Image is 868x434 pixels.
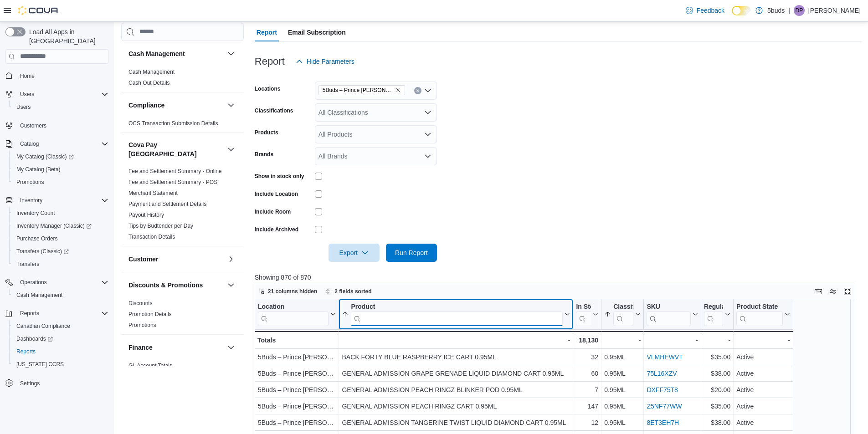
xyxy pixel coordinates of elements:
[334,244,374,262] span: Export
[395,248,428,257] span: Run Report
[258,302,336,326] button: Location
[647,302,691,326] div: SKU URL
[13,151,77,162] a: My Catalog (Classic)
[604,417,641,428] div: 0.95ML
[351,302,563,311] div: Product
[257,335,336,346] div: Totals
[13,290,66,301] a: Cash Management
[128,311,172,317] a: Promotion Details
[386,244,437,262] button: Run Report
[704,335,730,346] div: -
[13,164,64,175] a: My Catalog (Beta)
[20,380,40,387] span: Settings
[13,259,43,270] a: Transfers
[13,333,56,344] a: Dashboards
[16,89,108,100] span: Users
[323,86,394,95] span: 5Buds – Prince [PERSON_NAME]
[128,255,224,264] button: Customer
[9,358,112,371] button: [US_STATE] CCRS
[128,179,217,185] a: Fee and Settlement Summary - POS
[128,222,193,230] span: Tips by Budtender per Day
[128,120,218,127] a: OCS Transaction Submission Details
[255,286,321,297] button: 21 columns hidden
[16,195,46,206] button: Inventory
[128,79,170,87] span: Cash Out Details
[128,311,172,318] span: Promotion Details
[128,223,193,229] a: Tips by Budtender per Day
[128,49,224,58] button: Cash Management
[20,72,35,80] span: Home
[128,362,172,369] span: GL Account Totals
[16,277,108,288] span: Operations
[576,368,598,379] div: 60
[128,200,206,208] span: Payment and Settlement Details
[128,343,153,352] h3: Finance
[647,386,678,393] a: DXFF75T8
[16,138,42,149] button: Catalog
[128,363,172,369] a: GL Account Totals
[424,131,431,138] button: Open list of options
[16,335,53,342] span: Dashboards
[9,289,112,301] button: Cash Management
[16,377,108,388] span: Settings
[258,417,336,428] div: 5Buds – Prince [PERSON_NAME]
[16,308,43,319] button: Reports
[128,300,153,306] a: Discounts
[342,352,570,363] div: BACK FORTY BLUE RASPBERRY ICE CART 0.95ML
[5,66,108,414] nav: Complex example
[13,164,108,175] span: My Catalog (Beta)
[13,346,39,357] a: Reports
[292,52,358,71] button: Hide Parameters
[16,260,39,268] span: Transfers
[647,302,691,311] div: SKU
[16,378,43,389] a: Settings
[9,150,112,163] a: My Catalog (Classic)
[13,177,48,188] a: Promotions
[13,246,108,257] span: Transfers (Classic)
[342,384,570,395] div: GENERAL ADMISSION PEACH RINGZ BLINKER POD 0.95ML
[704,384,730,395] div: $20.00
[128,255,158,264] h3: Customer
[128,322,156,329] span: Promotions
[16,348,36,355] span: Reports
[13,233,62,244] a: Purchase Orders
[128,233,175,240] span: Transaction Details
[16,120,50,131] a: Customers
[9,176,112,189] button: Promotions
[9,320,112,332] button: Canadian Compliance
[255,173,304,180] label: Show in stock only
[13,208,59,219] a: Inventory Count
[736,335,790,346] div: -
[16,166,61,173] span: My Catalog (Beta)
[9,332,112,345] a: Dashboards
[604,384,641,395] div: 0.95ML
[342,417,570,428] div: GENERAL ADMISSION TANGERINE TWIST LIQUID DIAMOND CART 0.95ML
[255,208,291,215] label: Include Room
[842,286,853,297] button: Enter fullscreen
[16,361,64,368] span: [US_STATE] CCRS
[9,232,112,245] button: Purchase Orders
[736,401,790,412] div: Active
[255,56,285,67] h3: Report
[827,286,838,297] button: Display options
[16,120,108,131] span: Customers
[736,352,790,363] div: Active
[128,101,224,110] button: Compliance
[16,222,92,230] span: Inventory Manager (Classic)
[13,290,108,301] span: Cash Management
[258,368,336,379] div: 5Buds – Prince [PERSON_NAME]
[255,273,862,282] p: Showing 870 of 870
[13,220,95,231] a: Inventory Manager (Classic)
[13,321,108,332] span: Canadian Compliance
[576,417,598,428] div: 12
[736,368,790,379] div: Active
[613,302,633,326] div: Classification
[128,68,175,76] span: Cash Management
[128,49,185,58] h3: Cash Management
[736,302,790,326] button: Product State
[13,151,108,162] span: My Catalog (Classic)
[20,91,34,98] span: Users
[226,100,236,111] button: Compliance
[604,368,641,379] div: 0.95ML
[226,342,236,353] button: Finance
